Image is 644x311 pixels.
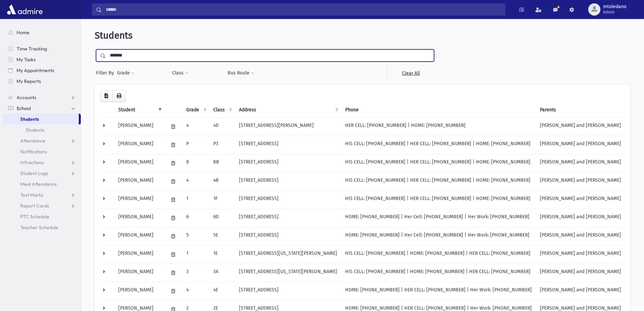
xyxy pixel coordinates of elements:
[209,264,235,282] td: 3A
[182,117,209,136] td: 4
[3,211,81,222] a: PTC Schedule
[235,191,341,209] td: [STREET_ADDRESS]
[536,102,625,118] th: Parents
[114,245,164,264] td: [PERSON_NAME]
[3,54,81,65] a: My Tasks
[3,76,81,87] a: My Reports
[182,154,209,172] td: 8
[182,191,209,209] td: 1
[235,227,341,245] td: [STREET_ADDRESS]
[5,3,44,16] img: AdmirePro
[96,69,117,76] span: Filter By
[20,224,58,230] span: Teacher Schedule
[3,125,81,135] a: Students
[17,78,41,84] span: My Reports
[209,191,235,209] td: 1F
[114,102,164,118] th: Student: activate to sort column descending
[20,192,43,198] span: Test Marks
[20,149,47,155] span: Notifications
[235,102,341,118] th: Address: activate to sort column ascending
[20,116,39,122] span: Students
[3,179,81,190] a: Meal Attendance
[341,102,536,118] th: Phone
[100,90,113,102] button: CSV
[536,154,625,172] td: [PERSON_NAME] and [PERSON_NAME]
[536,282,625,300] td: [PERSON_NAME] and [PERSON_NAME]
[3,43,81,54] a: Time Tracking
[114,191,164,209] td: [PERSON_NAME]
[182,245,209,264] td: 1
[341,264,536,282] td: HIS CELL: [PHONE_NUMBER] | HOME: [PHONE_NUMBER] | HER CELL: [PHONE_NUMBER]
[235,209,341,227] td: [STREET_ADDRESS]
[3,168,81,179] a: Student Logs
[235,172,341,191] td: [STREET_ADDRESS]
[536,191,625,209] td: [PERSON_NAME] and [PERSON_NAME]
[3,103,81,114] a: School
[235,245,341,264] td: [STREET_ADDRESS][US_STATE][PERSON_NAME]
[114,264,164,282] td: [PERSON_NAME]
[209,209,235,227] td: 6D
[182,102,209,118] th: Grade: activate to sort column ascending
[209,102,235,118] th: Class: activate to sort column ascending
[182,172,209,191] td: 4
[209,227,235,245] td: 5E
[17,67,54,73] span: My Appointments
[3,190,81,200] a: Test Marks
[182,209,209,227] td: 6
[209,117,235,136] td: 4D
[235,136,341,154] td: [STREET_ADDRESS]
[235,282,341,300] td: [STREET_ADDRESS]
[536,136,625,154] td: [PERSON_NAME] and [PERSON_NAME]
[20,159,44,165] span: Infractions
[341,191,536,209] td: HIS CELL: [PHONE_NUMBER] | HER CELL: [PHONE_NUMBER] | HOME: [PHONE_NUMBER]
[3,157,81,168] a: Infractions
[209,245,235,264] td: 1E
[209,154,235,172] td: 8B
[114,154,164,172] td: [PERSON_NAME]
[536,227,625,245] td: [PERSON_NAME] and [PERSON_NAME]
[341,117,536,136] td: HER CELL: [PHONE_NUMBER] | HOME: [PHONE_NUMBER]
[114,117,164,136] td: [PERSON_NAME]
[20,138,45,144] span: Attendance
[209,136,235,154] td: P3
[102,3,505,16] input: Search
[209,172,235,191] td: 4B
[536,117,625,136] td: [PERSON_NAME] and [PERSON_NAME]
[114,172,164,191] td: [PERSON_NAME]
[341,209,536,227] td: HOME: [PHONE_NUMBER] | Her Cell: [PHONE_NUMBER] | Her Work: [PHONE_NUMBER]
[536,209,625,227] td: [PERSON_NAME] and [PERSON_NAME]
[3,114,79,125] a: Students
[117,67,135,79] button: Grade
[17,105,31,111] span: School
[114,227,164,245] td: [PERSON_NAME]
[182,136,209,154] td: P
[3,92,81,103] a: Accounts
[341,172,536,191] td: HIS CELL: [PHONE_NUMBER] | HER CELL: [PHONE_NUMBER] | HOME: [PHONE_NUMBER]
[182,227,209,245] td: 5
[114,209,164,227] td: [PERSON_NAME]
[17,29,29,36] span: Home
[182,282,209,300] td: 4
[20,203,49,209] span: Report Cards
[536,264,625,282] td: [PERSON_NAME] and [PERSON_NAME]
[235,264,341,282] td: [STREET_ADDRESS][US_STATE][PERSON_NAME]
[17,46,47,52] span: Time Tracking
[17,57,35,63] span: My Tasks
[172,67,189,79] button: Class
[227,67,255,79] button: Bus Route
[235,117,341,136] td: [STREET_ADDRESS][PERSON_NAME]
[182,264,209,282] td: 3
[17,94,36,101] span: Accounts
[3,200,81,211] a: Report Cards
[209,282,235,300] td: 4E
[3,65,81,76] a: My Appointments
[95,30,133,41] span: Students
[3,27,81,38] a: Home
[341,227,536,245] td: HOME: [PHONE_NUMBER] | Her Cell: [PHONE_NUMBER] | Her Work: [PHONE_NUMBER]
[603,4,626,9] span: mtoledano
[20,181,57,187] span: Meal Attendance
[536,172,625,191] td: [PERSON_NAME] and [PERSON_NAME]
[341,245,536,264] td: HIS CELL: [PHONE_NUMBER] | HOME: [PHONE_NUMBER] | HER CELL: [PHONE_NUMBER]
[114,282,164,300] td: [PERSON_NAME]
[341,282,536,300] td: HOME: [PHONE_NUMBER] | HER CELL: [PHONE_NUMBER] | Her Work: [PHONE_NUMBER]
